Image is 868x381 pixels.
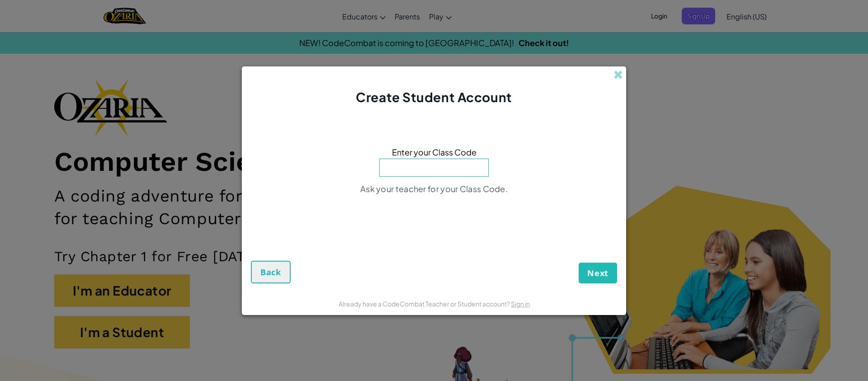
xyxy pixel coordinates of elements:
span: Create Student Account [356,89,512,105]
a: Sign in [511,300,530,308]
span: Back [260,267,281,278]
span: Next [587,268,609,278]
button: Next [579,263,617,283]
span: Already have a CodeCombat Teacher or Student account? [339,300,511,308]
span: Enter your Class Code [392,146,476,159]
button: Back [251,261,291,283]
span: Ask your teacher for your Class Code. [360,183,508,194]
